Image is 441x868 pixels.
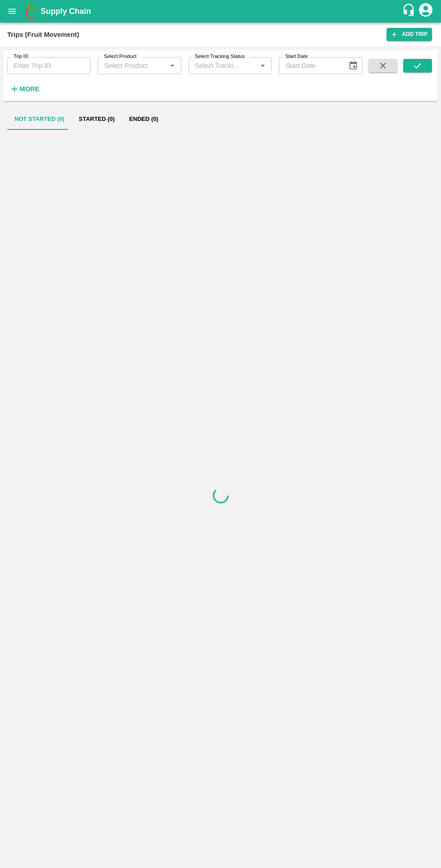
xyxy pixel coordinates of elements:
img: logo [22,2,40,20]
div: Trips (Fruit Movement) [7,29,79,40]
button: Choose date [345,57,362,74]
strong: More [19,85,40,93]
input: Select Product [100,60,163,71]
button: Open [166,60,178,71]
button: Not Started (0) [7,108,72,130]
input: Select Tracking Status [191,60,243,71]
label: Select Product [104,53,136,60]
div: customer-support [402,3,418,19]
b: Supply Chain [40,7,91,16]
input: Enter Trip ID [7,57,90,74]
button: More [7,81,42,97]
input: Start Date [279,57,341,74]
div: account of current user [418,2,434,21]
button: Started (0) [72,108,122,130]
label: Start Date [285,53,308,60]
button: Open [257,60,269,71]
label: Select Tracking Status [195,53,245,60]
a: Add Trip [387,28,432,41]
button: Ended (0) [122,108,166,130]
button: open drawer [2,1,22,22]
label: Trip ID [13,53,28,60]
a: Supply Chain [40,5,402,18]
